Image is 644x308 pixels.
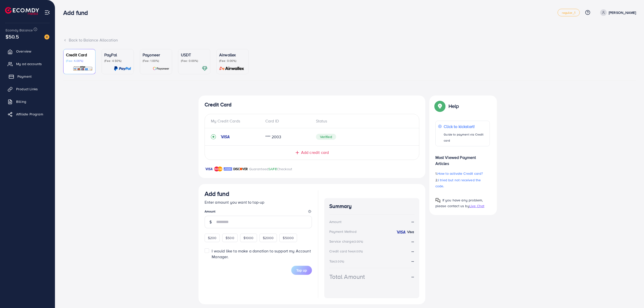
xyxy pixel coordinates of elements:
[411,248,414,254] strong: --
[181,59,208,63] p: (Fee: 0.00%)
[283,235,294,240] span: $5000
[6,28,33,33] span: Ecomdy Balance
[4,71,51,81] a: Payment
[435,198,440,203] img: Popup guide
[153,66,169,71] img: card
[212,248,311,259] span: I would like to make a donation to support my Account Manager.
[448,103,459,109] p: Help
[435,170,490,177] p: 1.
[16,99,26,104] span: Billing
[435,178,481,189] span: I tried but not received the code.
[4,46,51,56] a: Overview
[44,34,49,39] img: image
[329,219,342,224] div: Amount
[444,123,487,129] p: Click to kickstart!
[205,102,419,108] h4: Credit Card
[218,66,246,71] img: card
[263,235,274,240] span: $2000
[312,118,413,124] div: Status
[249,166,292,172] p: Guaranteed Checkout
[623,285,640,304] iframe: Chat
[353,240,363,244] small: (3.00%)
[301,150,329,155] span: Add credit card
[435,150,490,166] p: Most Viewed Payment Articles
[469,203,484,208] span: Live Chat
[609,10,636,16] p: [PERSON_NAME]
[16,86,38,92] span: Product Links
[66,52,93,58] p: Credit Card
[558,9,579,16] a: regular_1
[437,171,483,176] span: How to activate Credit card?
[219,52,246,58] p: Airwallex
[143,52,169,58] p: Payoneer
[243,235,254,240] span: $1000
[219,59,246,63] p: (Fee: 0.00%)
[220,135,230,139] img: credit
[202,66,208,71] img: card
[224,166,232,172] img: brand
[214,166,222,172] img: brand
[329,239,365,244] div: Service charge
[268,166,277,171] span: SAFE
[353,249,363,253] small: (4.00%)
[6,33,19,40] span: $50.5
[435,102,444,111] img: Popup guide
[66,59,93,63] p: (Fee: 4.00%)
[4,109,51,119] a: Affiliate Program
[396,230,406,234] img: credit
[329,249,365,254] div: Credit card fee
[143,59,169,63] p: (Fee: 1.00%)
[211,134,216,139] svg: record circle
[329,203,414,209] h4: Summary
[205,209,312,215] legend: Amount
[261,118,312,124] div: Card ID
[205,166,213,172] img: brand
[73,66,93,71] img: card
[63,37,636,43] div: Back to Balance Allocation
[335,259,344,263] small: (3.00%)
[16,49,31,54] span: Overview
[407,229,414,234] strong: Visa
[329,272,365,281] div: Total Amount
[435,177,490,189] p: 2.
[114,66,131,71] img: card
[316,134,336,140] span: Verified
[562,11,575,14] span: regular_1
[205,199,312,205] p: Enter amount you want to top-up
[205,190,229,197] h3: Add fund
[16,112,43,117] span: Affiliate Program
[4,84,51,94] a: Product Links
[329,259,346,264] div: Tax
[208,235,217,240] span: $200
[233,166,248,172] img: brand
[16,61,42,66] span: My ad accounts
[226,235,234,240] span: $500
[291,266,312,275] button: Top up
[5,7,39,15] img: logo
[4,97,51,107] a: Billing
[444,131,487,144] p: Guide to payment via Credit card
[598,9,636,16] a: [PERSON_NAME]
[104,52,131,58] p: PayPal
[4,59,51,69] a: My ad accounts
[63,9,92,16] h3: Add fund
[411,239,414,244] strong: --
[411,274,414,280] strong: --
[329,229,357,234] div: Payment Method
[104,59,131,63] p: (Fee: 4.50%)
[181,52,208,58] p: USDT
[435,198,483,208] span: If you have any problem, please contact us by
[411,258,414,264] strong: --
[17,74,31,79] span: Payment
[296,268,307,273] span: Top up
[211,118,262,124] div: My Credit Cards
[44,10,50,15] img: menu
[411,219,414,225] strong: --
